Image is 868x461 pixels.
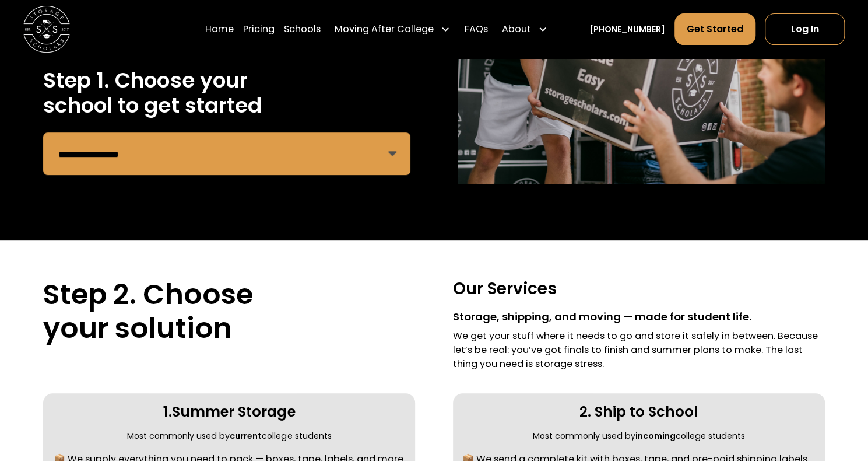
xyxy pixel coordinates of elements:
[464,13,487,46] a: FAQs
[205,13,234,46] a: Home
[163,403,172,421] div: 1.
[23,6,70,53] img: Storage Scholars main logo
[230,430,262,442] strong: current
[453,278,825,299] h3: Our Services
[453,329,825,371] div: We get your stuff where it needs to go and store it safely in between. Because let’s be real: you...
[172,403,295,421] h3: Summer Storage
[502,22,531,36] div: About
[453,309,825,324] div: Storage, shipping, and moving — made for student life.
[533,430,745,442] div: Most commonly used by college students
[635,430,676,442] strong: incoming
[497,13,552,46] div: About
[765,13,845,45] a: Log In
[243,13,275,46] a: Pricing
[335,22,434,36] div: Moving After College
[589,23,665,36] a: [PHONE_NUMBER]
[674,13,755,45] a: Get Started
[43,68,410,118] h2: Step 1. Choose your school to get started
[579,403,698,421] h3: 2. Ship to School
[43,132,410,176] form: Remind Form
[284,13,321,46] a: Schools
[127,430,331,442] div: Most commonly used by college students
[43,278,415,345] h2: Step 2. Choose your solution
[330,13,455,46] div: Moving After College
